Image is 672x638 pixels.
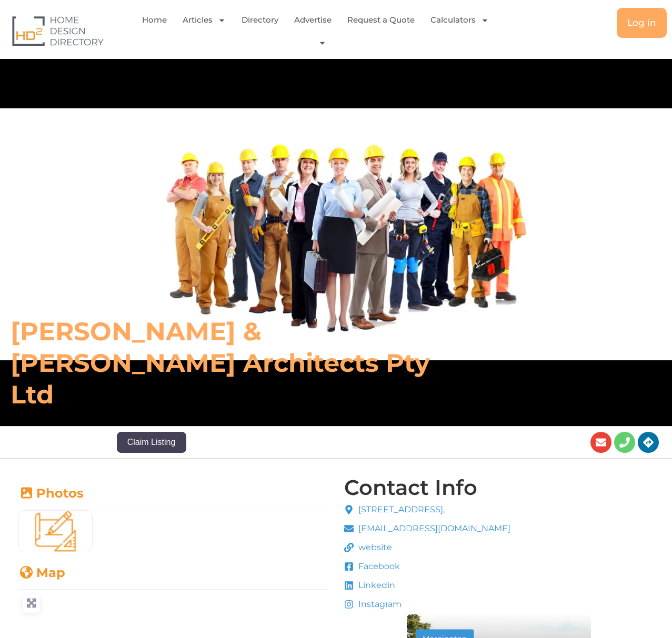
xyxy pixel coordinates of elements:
[356,541,392,554] span: website
[242,8,278,32] a: Directory
[18,485,84,501] a: Photos
[617,8,667,38] a: Log in
[627,18,656,27] span: Log in
[347,8,415,32] a: Request a Quote
[19,511,92,552] img: architect
[356,560,400,573] span: Facebook
[294,8,332,32] a: Advertise
[356,503,445,516] span: [STREET_ADDRESS],
[356,522,510,535] span: [EMAIL_ADDRESS][DOMAIN_NAME]
[344,522,511,535] a: [EMAIL_ADDRESS][DOMAIN_NAME]
[18,565,65,580] a: Map
[344,477,477,498] h4: Contact Info
[142,8,167,32] a: Home
[137,8,501,54] nav: Menu
[356,579,395,592] span: Linkedin
[356,598,402,611] span: Instagram
[117,432,186,453] button: Claim Listing
[183,8,226,32] a: Articles
[11,316,465,410] h6: [PERSON_NAME] & [PERSON_NAME] Architects Pty Ltd
[430,8,489,32] a: Calculators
